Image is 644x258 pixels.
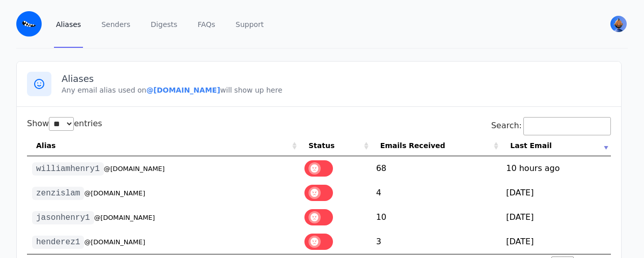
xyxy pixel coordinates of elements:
b: @[DOMAIN_NAME] [146,86,220,94]
p: Any email alias used on will show up here [62,85,611,95]
img: William's Avatar [610,16,627,32]
small: @[DOMAIN_NAME] [94,214,155,221]
code: williamhenry1 [32,162,104,176]
input: Search: [523,117,611,135]
td: [DATE] [501,205,611,230]
td: 4 [371,181,501,205]
label: Search: [491,121,611,130]
th: Alias: activate to sort column ascending [27,135,299,156]
td: 3 [371,230,501,254]
td: 68 [371,156,501,181]
th: Last Email: activate to sort column ascending [501,135,611,156]
img: Email Monster [16,11,42,37]
select: Showentries [49,117,74,131]
td: 10 hours ago [501,156,611,181]
code: henderez1 [32,236,84,249]
td: 10 [371,205,501,230]
button: User menu [609,15,628,33]
small: @[DOMAIN_NAME] [104,165,165,173]
code: zenzislam [32,187,84,200]
th: Status: activate to sort column ascending [299,135,371,156]
th: Emails Received: activate to sort column ascending [371,135,501,156]
td: [DATE] [501,230,611,254]
h3: Aliases [62,73,611,85]
td: [DATE] [501,181,611,205]
small: @[DOMAIN_NAME] [84,238,145,246]
label: Show entries [27,119,102,128]
small: @[DOMAIN_NAME] [84,189,145,197]
code: jasonhenry1 [32,211,94,224]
